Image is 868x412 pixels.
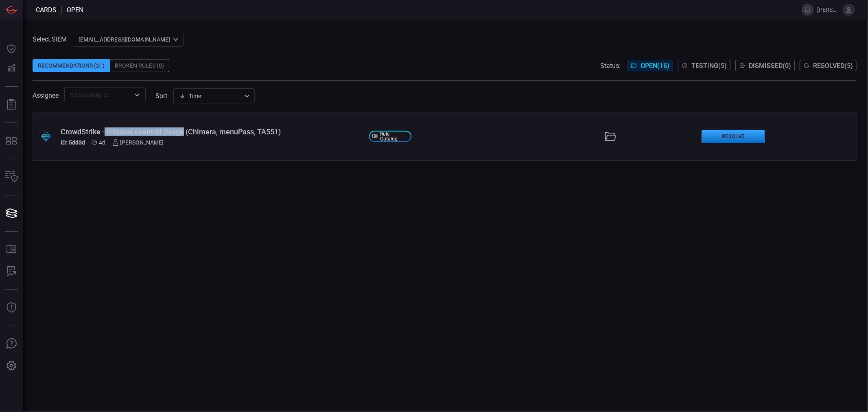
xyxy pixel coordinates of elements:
[813,62,853,70] span: Resolved ( 5 )
[79,35,171,44] p: [EMAIL_ADDRESS][DOMAIN_NAME]
[2,334,21,354] button: Ask Us A Question
[627,60,673,71] button: Open(16)
[33,92,59,99] span: Assignee
[380,131,408,141] span: Rule Catalog
[2,167,21,187] button: Inventory
[2,131,21,151] button: MITRE - Detection Posture
[702,130,765,143] button: Resolve
[2,39,21,59] button: Dashboard
[61,127,363,136] div: CrowdStrike - Unusual esentutl Usage (Chimera, menuPass, TA551)
[36,6,57,14] span: Cards
[2,298,21,318] button: Threat Intelligence
[2,204,21,223] button: Cards
[2,240,21,259] button: Rule Catalog
[600,62,621,70] span: Status:
[2,95,21,114] button: Reports
[817,7,840,13] span: [PERSON_NAME].jadhav
[110,59,169,72] div: Broken Rules (0)
[112,139,164,146] div: [PERSON_NAME]
[678,60,730,71] button: Testing(5)
[33,35,67,43] label: Select SIEM
[67,6,83,14] span: open
[61,139,85,146] h5: ID: 5dd3d
[33,59,110,72] div: Recommendations (21)
[735,60,795,71] button: Dismissed(0)
[155,92,167,100] label: sort
[2,59,21,78] button: Detections
[691,62,727,70] span: Testing ( 5 )
[131,89,143,101] button: Open
[179,92,242,100] div: Time
[641,62,669,70] span: Open ( 16 )
[2,356,21,376] button: Preferences
[749,62,791,70] span: Dismissed ( 0 )
[800,60,857,71] button: Resolved(5)
[2,262,21,281] button: ALERT ANALYSIS
[99,139,106,146] span: Oct 09, 2025 5:38 PM
[67,90,130,100] input: Select assignee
